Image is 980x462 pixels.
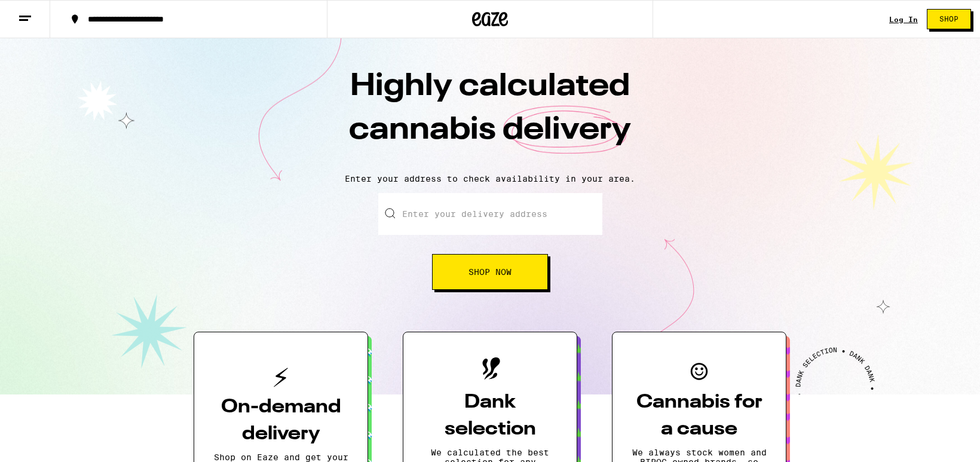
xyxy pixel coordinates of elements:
h3: On-demand delivery [213,394,348,448]
button: Shop Now [432,254,548,290]
input: Enter your delivery address [378,193,602,235]
button: Shop [927,9,971,29]
span: Shop Now [468,268,512,276]
a: Log In [889,16,918,23]
a: Shop [918,9,980,29]
span: Shop [939,16,958,23]
h3: Dank selection [422,389,558,443]
h1: Highly calculated cannabis delivery [281,65,699,164]
p: Enter your address to check availability in your area. [12,174,968,183]
h3: Cannabis for a cause [632,389,767,443]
